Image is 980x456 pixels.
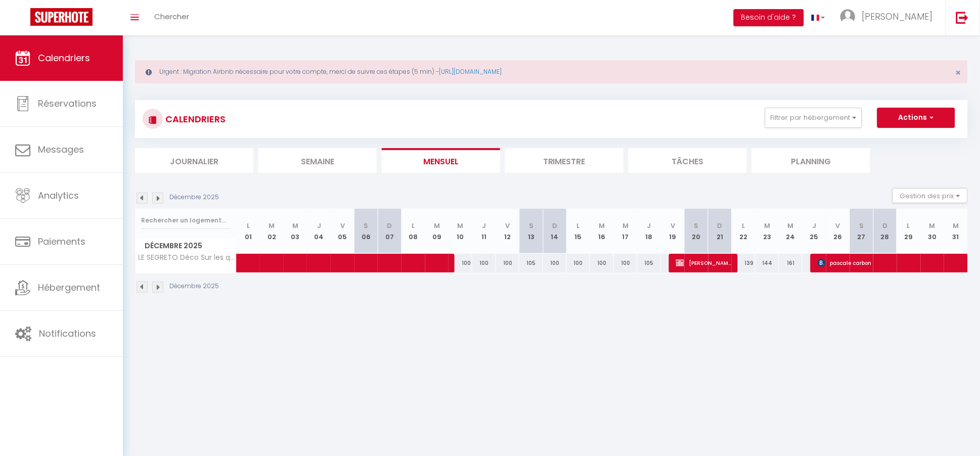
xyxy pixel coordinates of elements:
[676,253,732,272] span: [PERSON_NAME]
[378,209,402,254] th: 07
[752,148,870,173] li: Planning
[779,254,803,272] div: 161
[956,11,969,24] img: logout
[506,221,510,231] abbr: V
[877,108,955,128] button: Actions
[840,9,856,24] img: ...
[412,221,415,231] abbr: L
[519,254,543,272] div: 105
[247,221,250,231] abbr: L
[552,221,557,231] abbr: D
[364,221,369,231] abbr: S
[317,221,321,231] abbr: J
[38,52,90,64] span: Calendriers
[921,209,945,254] th: 30
[340,221,345,231] abbr: V
[897,209,921,254] th: 29
[354,209,378,254] th: 06
[38,143,84,156] span: Messages
[765,108,862,128] button: Filtrer par hébergement
[425,209,449,254] th: 09
[590,254,614,272] div: 100
[154,11,189,22] span: Chercher
[953,221,959,231] abbr: M
[260,209,284,254] th: 02
[496,209,520,254] th: 12
[382,148,500,173] li: Mensuel
[622,221,629,231] abbr: M
[907,221,910,231] abbr: L
[685,209,708,254] th: 20
[269,221,275,231] abbr: M
[434,221,440,231] abbr: M
[671,221,675,231] abbr: V
[577,221,580,231] abbr: L
[39,327,96,340] span: Notifications
[30,8,93,26] img: Super Booking
[449,209,472,254] th: 10
[529,221,533,231] abbr: S
[661,209,685,254] th: 19
[590,209,614,254] th: 16
[956,66,961,79] span: ×
[929,221,936,231] abbr: M
[307,209,331,254] th: 04
[614,254,638,272] div: 100
[169,193,219,202] p: Décembre 2025
[803,209,826,254] th: 25
[543,254,567,272] div: 100
[482,221,486,231] abbr: J
[732,209,755,254] th: 22
[472,209,496,254] th: 11
[862,10,933,23] span: [PERSON_NAME]
[614,209,638,254] th: 17
[284,209,307,254] th: 03
[859,221,864,231] abbr: S
[38,97,97,110] span: Réservations
[387,221,392,231] abbr: D
[137,254,238,261] span: LE SEGRETO Déco Sur les quais 2 Parkings Neuf
[836,221,840,231] abbr: V
[813,221,817,231] abbr: J
[135,60,968,83] div: Urgent : Migration Airbnb nécessaire pour votre compte, merci de suivre ces étapes (5 min) -
[708,209,732,254] th: 21
[258,148,377,173] li: Semaine
[638,254,661,272] div: 105
[734,9,804,26] button: Besoin d'aide ?
[237,209,260,254] th: 01
[163,108,226,130] h3: CALENDRIERS
[38,281,100,294] span: Hébergement
[472,254,496,272] div: 100
[135,148,253,173] li: Journalier
[718,221,723,231] abbr: D
[826,209,850,254] th: 26
[505,148,623,173] li: Trimestre
[694,221,699,231] abbr: S
[402,209,425,254] th: 08
[496,254,520,272] div: 100
[567,209,591,254] th: 15
[543,209,567,254] th: 14
[141,211,231,230] input: Rechercher un logement...
[439,67,502,76] a: [URL][DOMAIN_NAME]
[850,209,874,254] th: 27
[956,68,961,77] button: Close
[779,209,803,254] th: 24
[629,148,747,173] li: Tâches
[136,239,236,253] span: Décembre 2025
[638,209,661,254] th: 18
[292,221,298,231] abbr: M
[755,209,779,254] th: 23
[458,221,464,231] abbr: M
[519,209,543,254] th: 13
[38,235,85,248] span: Paiements
[893,188,968,203] button: Gestion des prix
[742,221,745,231] abbr: L
[788,221,794,231] abbr: M
[883,221,888,231] abbr: D
[38,189,79,202] span: Analytics
[599,221,605,231] abbr: M
[647,221,651,231] abbr: J
[567,254,591,272] div: 100
[331,209,354,254] th: 05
